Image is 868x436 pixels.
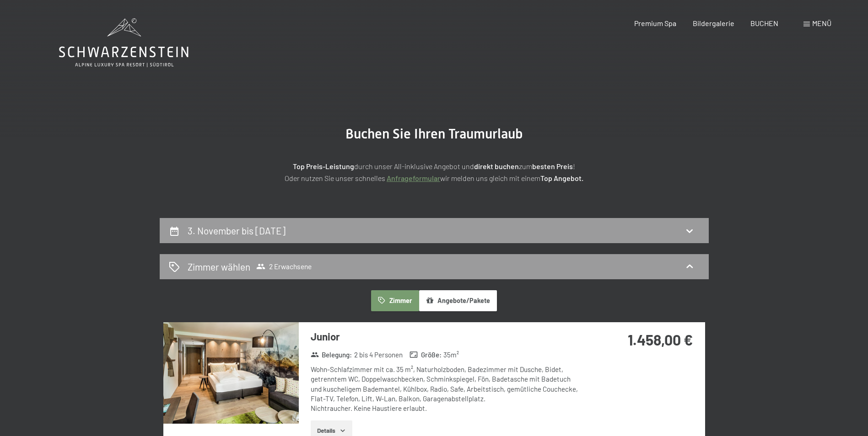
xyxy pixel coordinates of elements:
strong: besten Preis [532,162,573,170]
h2: Zimmer wählen [188,260,250,273]
strong: 1.458,00 € [628,331,693,348]
button: Zimmer [371,290,419,311]
div: Wohn-Schlafzimmer mit ca. 35 m², Naturholzboden, Badezimmer mit Dusche, Bidet, getrenntem WC, Dop... [311,365,583,413]
strong: Top Angebot. [540,174,583,182]
span: Buchen Sie Ihren Traumurlaub [345,126,523,142]
img: mss_renderimg.php [163,322,299,424]
a: Anfrageformular [387,174,440,182]
span: 35 m² [443,350,459,360]
strong: Top Preis-Leistung [293,162,354,170]
a: Bildergalerie [693,19,734,27]
strong: Belegung : [311,350,352,360]
button: Angebote/Pakete [419,290,497,311]
p: durch unser All-inklusive Angebot und zum ! Oder nutzen Sie unser schnelles wir melden uns gleich... [205,160,663,184]
a: Premium Spa [634,19,676,27]
strong: direkt buchen [474,162,519,170]
h3: Junior [311,330,583,344]
span: 2 bis 4 Personen [354,350,403,360]
a: BUCHEN [750,19,778,27]
span: 2 Erwachsene [256,262,312,271]
h2: 3. November bis [DATE] [188,225,286,236]
strong: Größe : [410,350,442,360]
span: Menü [812,19,831,27]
